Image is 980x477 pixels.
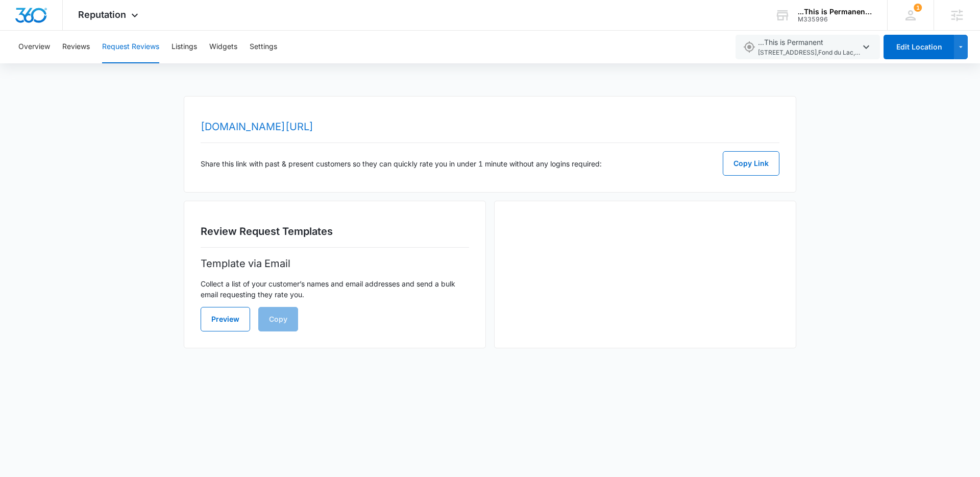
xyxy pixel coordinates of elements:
button: Request Reviews [102,31,159,63]
a: [DOMAIN_NAME][URL] [201,121,313,133]
p: Template via Email [201,256,469,271]
button: Widgets [209,31,237,63]
button: Settings [250,31,277,63]
button: Overview [18,31,50,63]
span: Reputation [78,9,126,20]
span: [STREET_ADDRESS] , Fond du Lac , WI [758,48,860,58]
div: account name [798,8,872,16]
button: Edit Location [884,35,954,59]
p: Collect a list of your customer’s names and email addresses and send a bulk email requesting they... [201,278,469,300]
div: account id [798,16,872,23]
button: Listings [171,31,197,63]
h2: Review Request Templates [201,224,469,239]
button: Copy Link [723,151,779,176]
span: ...This is Permanent [758,37,860,58]
div: Share this link with past & present customers so they can quickly rate you in under 1 minute with... [201,151,779,176]
span: 1 [914,4,922,12]
div: notifications count [914,4,922,12]
button: ...This is Permanent[STREET_ADDRESS],Fond du Lac,WI [736,35,880,59]
button: Reviews [62,31,90,63]
button: Preview [201,307,250,331]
